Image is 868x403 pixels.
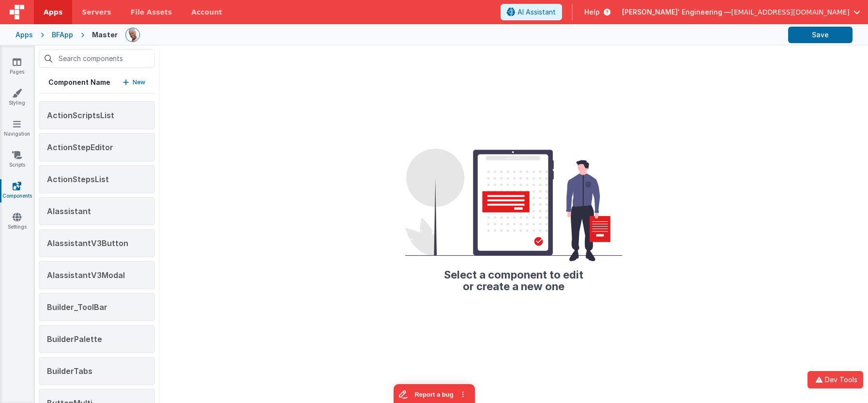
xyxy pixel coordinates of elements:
[82,7,111,17] span: Servers
[47,334,102,344] span: BuilderPalette
[126,28,139,42] img: 11ac31fe5dc3d0eff3fbbbf7b26fa6e1
[131,7,172,17] span: File Assets
[52,30,73,40] div: BFApp
[44,7,62,17] span: Apps
[15,30,33,40] div: Apps
[47,174,109,184] span: ActionStepsList
[92,30,118,40] div: Master
[47,206,91,216] span: AIassistant
[731,7,850,17] span: [EMAIL_ADDRESS][DOMAIN_NAME]
[518,7,556,17] span: AI Assistant
[47,366,92,376] span: BuilderTabs
[807,371,863,388] button: Dev Tools
[133,77,145,87] p: New
[622,7,731,17] span: [PERSON_NAME]' Engineering —
[622,7,860,17] button: [PERSON_NAME]' Engineering — [EMAIL_ADDRESS][DOMAIN_NAME]
[501,4,562,20] button: AI Assistant
[47,270,125,280] span: AIassistantV3Modal
[584,7,600,17] span: Help
[47,142,113,152] span: ActionStepEditor
[123,77,145,87] button: New
[48,77,110,87] h5: Component Name
[788,27,853,43] button: Save
[405,261,622,292] h2: Select a component to edit or create a new one
[47,110,114,120] span: ActionScriptsList
[39,49,155,68] input: Search components
[47,238,128,248] span: AIassistantV3Button
[47,302,107,312] span: Builder_ToolBar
